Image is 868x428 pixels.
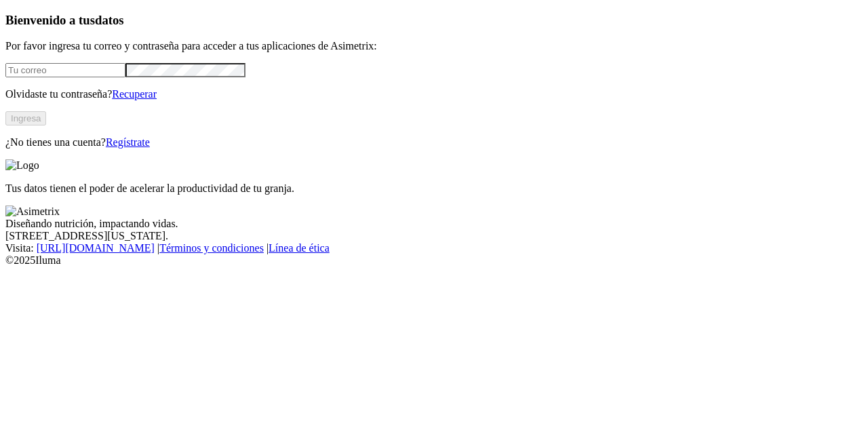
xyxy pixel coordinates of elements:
div: Diseñando nutrición, impactando vidas. [5,218,863,230]
a: Línea de ética [269,242,330,254]
a: Recuperar [112,88,157,100]
span: datos [95,13,124,27]
p: ¿No tienes una cuenta? [5,136,863,149]
p: Por favor ingresa tu correo y contraseña para acceder a tus aplicaciones de Asimetrix: [5,40,863,52]
img: Asimetrix [5,206,60,218]
div: [STREET_ADDRESS][US_STATE]. [5,230,863,242]
div: © 2025 Iluma [5,254,863,267]
a: Regístrate [106,136,150,148]
div: Visita : | | [5,242,863,254]
p: Tus datos tienen el poder de acelerar la productividad de tu granja. [5,182,863,195]
a: Términos y condiciones [159,242,264,254]
a: [URL][DOMAIN_NAME] [37,242,155,254]
button: Ingresa [5,111,46,125]
input: Tu correo [5,63,125,77]
h3: Bienvenido a tus [5,13,863,28]
p: Olvidaste tu contraseña? [5,88,863,100]
img: Logo [5,159,39,172]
